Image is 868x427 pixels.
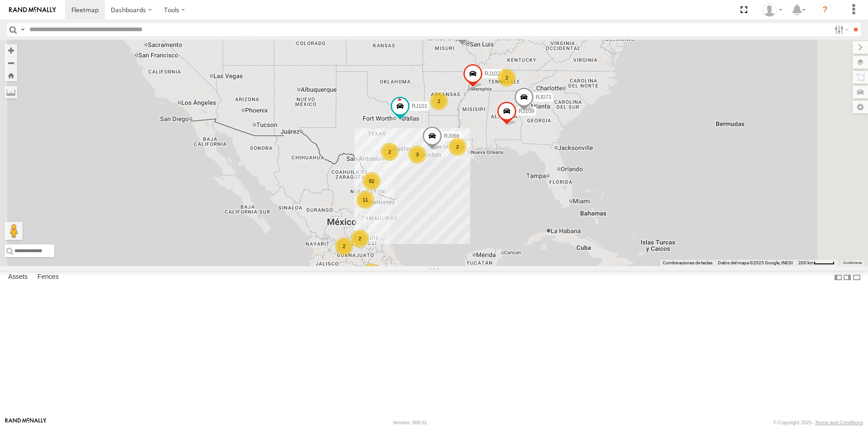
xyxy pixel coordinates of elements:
[408,145,426,164] div: 3
[412,103,428,109] span: RJ101
[831,23,850,36] label: Search Filter Options
[773,420,863,425] div: © Copyright 2025 -
[663,260,712,266] button: Combinaciones de teclas
[834,271,843,284] label: Dock Summary Table to the Left
[335,237,353,255] div: 2
[5,44,17,56] button: Zoom in
[843,261,862,265] a: Condiciones (se abre en una nueva pestaña)
[448,138,467,156] div: 2
[5,69,17,81] button: Zoom Home
[843,271,852,284] label: Dock Summary Table to the Right
[4,271,32,284] label: Assets
[796,260,837,266] button: Escala del mapa: 200 km por 42 píxeles
[5,418,47,427] a: Visit our Website
[498,69,516,87] div: 2
[5,56,17,69] button: Zoom out
[9,7,56,13] img: rand-logo.svg
[853,101,868,113] label: Map Settings
[430,92,448,110] div: 2
[852,271,861,284] label: Hide Summary Table
[485,70,500,76] span: RJ102
[759,3,786,17] div: Sebastian Velez
[815,420,863,425] a: Terms and Conditions
[356,191,374,209] div: 11
[363,172,381,190] div: 82
[444,132,460,139] span: RJ066
[351,230,369,248] div: 2
[19,23,26,36] label: Search Query
[798,260,814,265] span: 200 km
[536,94,552,100] span: RJ073
[362,263,380,282] div: 4
[393,420,427,425] div: Version: 308.01
[381,143,399,161] div: 2
[718,260,793,265] span: Datos del mapa ©2025 Google, INEGI
[33,271,63,284] label: Fences
[5,222,23,240] button: Arrastra el hombrecito naranja al mapa para abrir Street View
[818,3,832,17] i: ?
[5,86,17,99] label: Measure
[519,108,534,114] span: RJ108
